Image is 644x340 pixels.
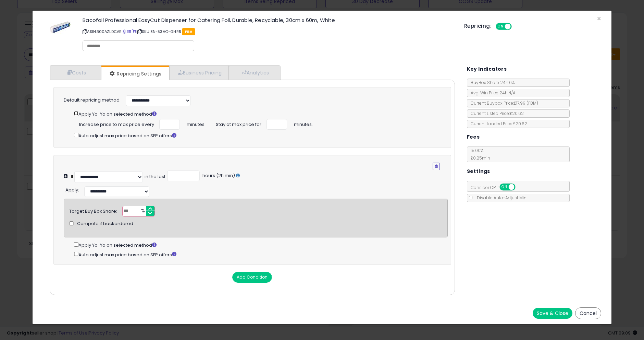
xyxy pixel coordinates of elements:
[435,164,438,168] i: Remove Condition
[467,65,507,73] h5: Key Indicators
[467,121,527,127] span: Current Landed Price: £20.62
[467,185,524,190] span: Consider CPT:
[83,26,454,37] p: ASIN: B00AZLDCAE | SKU: 8N-53AO-GHRR
[132,29,136,34] a: Your listing only
[101,67,169,81] a: Repricing Settings
[74,241,448,248] div: Apply Yo-Yo on selected method
[514,100,538,106] span: £17.99
[127,29,131,34] a: All offer listings
[50,66,101,80] a: Costs
[467,90,516,96] span: Avg. Win Price 24h: N/A
[467,148,490,161] span: 15.00 %
[74,131,440,139] div: Auto adjust max price based on SFP offers
[201,172,235,179] span: hours (2h min)
[69,206,117,215] div: Target Buy Box Share:
[50,17,71,38] img: 41zWP7S7ljL._SL60_.jpg
[467,100,538,106] span: Current Buybox Price:
[597,14,601,24] span: ×
[229,66,280,80] a: Analytics
[79,119,154,128] span: Increase price to max price every
[182,28,195,35] span: FBA
[514,184,525,190] span: OFF
[216,119,261,128] span: Stay at max price for
[123,29,126,34] a: BuyBox page
[74,110,440,117] div: Apply Yo-Yo on selected method
[65,185,79,194] div: :
[187,119,206,128] span: minutes.
[467,167,490,176] h5: Settings
[464,23,492,29] h5: Repricing:
[65,187,78,193] span: Apply
[500,184,509,190] span: ON
[137,206,148,216] span: %
[294,119,313,128] span: minutes.
[77,221,133,227] span: Compete if backordered
[74,250,448,258] div: Auto adjust max price based on SFP offers
[83,17,454,23] h3: Bacofoil Professional EasyCut Dispenser for Catering Foil, Durable, Recyclable, 30cm x 60m, White
[467,80,515,85] span: BuyBox Share 24h: 0%
[467,133,480,141] h5: Fees
[145,174,165,180] div: in the last
[473,195,527,201] span: Disable Auto-Adjust Min
[527,100,538,106] span: ( FBM )
[496,24,505,30] span: ON
[169,66,229,80] a: Business Pricing
[511,24,522,30] span: OFF
[64,97,121,104] label: Default repricing method:
[467,110,524,116] span: Current Listed Price: £20.62
[232,272,272,283] button: Add Condition
[467,155,490,161] span: £0.25 min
